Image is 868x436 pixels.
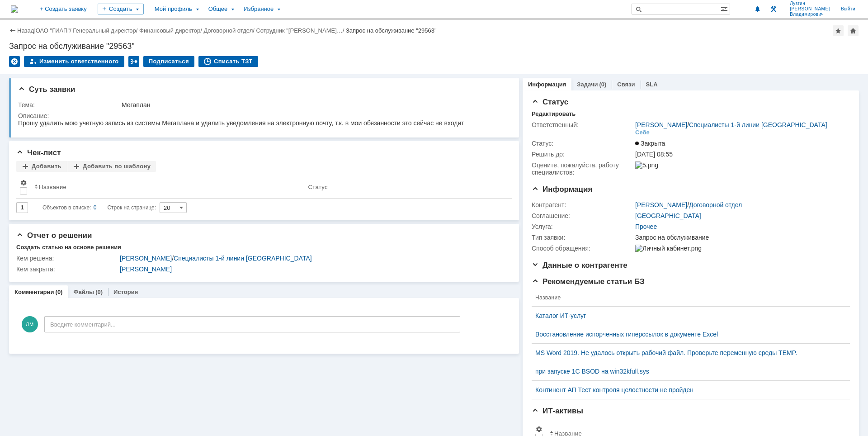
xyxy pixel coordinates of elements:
[532,121,633,128] div: Ответственный:
[256,27,346,34] div: /
[833,25,844,36] div: Добавить в избранное
[532,234,633,241] div: Тип заявки:
[18,101,120,109] div: Тема:
[532,140,633,147] div: Статус:
[11,5,18,13] img: logo
[790,1,830,6] span: Лузгин
[532,98,568,106] span: Статус
[36,27,70,34] a: ОАО "ГИАП"
[635,151,673,158] span: [DATE] 08:55
[635,212,701,219] a: [GEOGRAPHIC_DATA]
[120,265,172,273] a: [PERSON_NAME]
[635,161,658,169] img: 5.png
[98,4,144,14] div: Создать
[31,175,304,199] th: Название
[113,289,138,295] a: История
[128,56,139,67] div: Работа с массовостью
[14,289,54,295] a: Комментарии
[39,184,66,190] div: Название
[528,81,566,88] a: Информация
[635,129,650,136] div: Себе
[16,244,121,251] div: Создать статью на основе решения
[535,368,839,375] a: при запуске 1С BSOD на win32kfull.sys
[256,27,342,34] a: Сотрудник "[PERSON_NAME]…
[73,289,94,295] a: Файлы
[532,289,843,307] th: Название
[34,27,35,33] div: |
[635,201,742,209] div: /
[721,4,730,13] span: Расширенный поиск
[18,85,75,94] span: Суть заявки
[9,42,859,51] div: Запрос на обслуживание "29563"
[535,312,839,319] a: Каталог ИТ-услуг
[203,27,253,34] a: Договорной отдел
[16,265,118,273] div: Кем закрыта:
[139,27,200,34] a: Финансовый директор
[577,81,598,88] a: Задачи
[18,112,507,119] div: Описание:
[42,202,156,213] i: Строк на странице:
[346,27,437,34] div: Запрос на обслуживание "29563"
[635,245,702,252] img: Личный кабинет.png
[689,121,827,128] a: Специалисты 1-й линии [GEOGRAPHIC_DATA]
[635,121,827,128] div: /
[16,231,92,240] span: Отчет о решении
[56,289,63,295] div: (0)
[599,81,606,88] div: (0)
[689,201,742,209] a: Договорной отдел
[203,27,256,34] div: /
[617,81,635,88] a: Связи
[22,316,38,332] span: ЛМ
[532,223,633,230] div: Услуга:
[848,25,859,36] div: Сделать домашней страницей
[790,12,830,17] span: Владимирович
[42,204,91,211] span: Объектов в списке:
[174,255,312,262] a: Специалисты 1-й линии [GEOGRAPHIC_DATA]
[532,261,627,270] span: Данные о контрагенте
[532,245,633,252] div: Способ обращения:
[73,27,139,34] div: /
[120,255,505,262] div: /
[532,110,576,118] div: Редактировать
[73,27,136,34] a: Генеральный директор
[535,349,839,356] a: MS Word 2019. Не удалось открыть рабочий файл. Проверьте переменную среды TEMP.
[308,184,327,190] div: Статус
[535,386,839,393] a: Континент АП Тест контроля целостности не пройден
[16,148,61,157] span: Чек-лист
[646,81,658,88] a: SLA
[94,202,97,213] div: 0
[20,179,27,186] span: Настройки
[532,201,633,209] div: Контрагент:
[535,426,542,433] span: Настройки
[635,140,665,147] span: Закрыта
[635,201,687,209] a: [PERSON_NAME]
[17,27,34,34] a: Назад
[139,27,203,34] div: /
[11,5,18,13] a: Перейти на домашнюю страницу
[304,175,505,199] th: Статус
[95,289,103,295] div: (0)
[122,101,505,109] div: Мегаплан
[532,212,633,219] div: Соглашение:
[635,121,687,128] a: [PERSON_NAME]
[9,56,20,67] div: Удалить
[532,277,645,286] span: Рекомендуемые статьи БЗ
[532,151,633,158] div: Решить до:
[790,6,830,12] span: [PERSON_NAME]
[532,185,592,194] span: Информация
[768,4,779,14] a: Перейти в интерфейс администратора
[635,223,657,230] a: Прочее
[36,27,73,34] div: /
[16,255,118,262] div: Кем решена:
[535,331,839,338] a: Восстановление испорченных гиперссылок в документе Excel
[120,255,172,262] a: [PERSON_NAME]
[635,234,845,241] div: Запрос на обслуживание
[532,161,633,176] div: Oцените, пожалуйста, работу специалистов:
[532,407,583,415] span: ИТ-активы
